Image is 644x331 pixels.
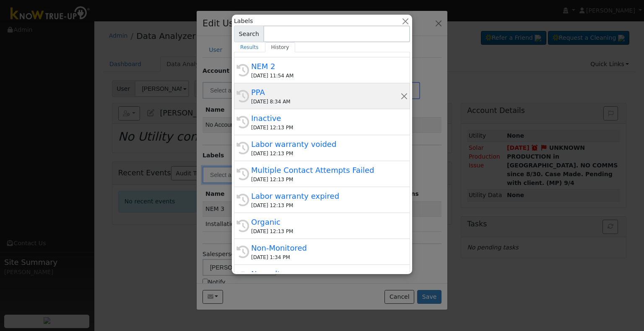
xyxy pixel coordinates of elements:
i: History [236,246,249,258]
div: Multiple Contact Attempts Failed [251,164,400,176]
i: History [236,168,249,180]
div: [DATE] 12:13 PM [251,150,400,157]
i: History [236,194,249,206]
div: [DATE] 12:13 PM [251,124,400,131]
div: Non-Monitored [251,242,400,254]
div: [DATE] 12:13 PM [251,176,400,183]
div: Inactive [251,113,400,124]
div: PPA [251,87,400,98]
div: Labor warranty expired [251,190,400,202]
div: Neovolta [251,268,400,280]
a: Results [234,42,265,52]
div: Labor warranty voided [251,139,400,150]
div: NEM 2 [251,61,400,72]
div: [DATE] 1:34 PM [251,254,400,261]
div: [DATE] 12:13 PM [251,228,400,235]
button: Remove this history [400,92,408,100]
i: History [236,116,249,128]
i: History [236,142,249,154]
i: History [236,272,249,284]
div: Organic [251,216,400,228]
i: History [236,220,249,232]
a: History [265,42,296,52]
span: Search [234,26,264,42]
div: [DATE] 8:34 AM [251,98,400,105]
i: History [236,64,249,77]
div: [DATE] 12:13 PM [251,202,400,209]
i: History [236,90,249,103]
div: [DATE] 11:54 AM [251,72,400,80]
